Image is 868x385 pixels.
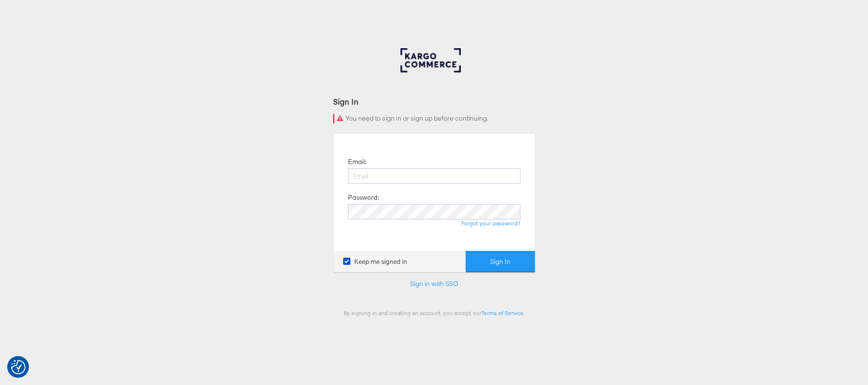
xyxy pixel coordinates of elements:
label: Keep me signed in [343,257,407,266]
img: Revisit consent button [11,360,26,374]
button: Sign In [466,251,535,273]
a: Sign in with SSO [410,279,458,288]
a: Terms of Service [481,309,524,316]
a: Forgot your password? [461,220,521,227]
button: Consent Preferences [11,360,26,374]
label: Email: [348,157,366,166]
div: By signing in and creating an account, you accept our . [333,309,535,316]
label: Password: [348,193,379,202]
input: Email [348,168,521,184]
div: You need to sign in or sign up before continuing. [333,114,535,124]
div: Sign In [333,96,535,107]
